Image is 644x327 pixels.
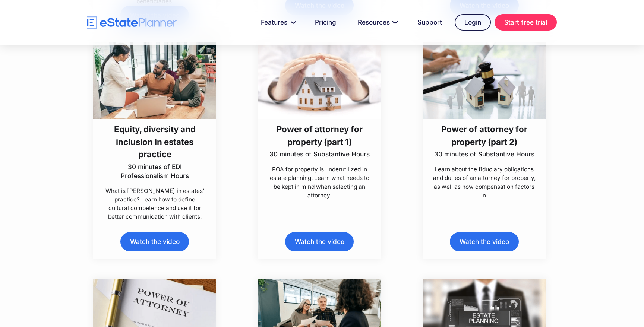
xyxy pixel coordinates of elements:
[103,162,206,180] p: 30 minutes of EDI Professionalism Hours
[408,15,451,30] a: Support
[423,42,546,200] a: Power of attorney for property (part 2)30 minutes of Substantive HoursLearn about the fiduciary o...
[258,42,381,200] a: Power of attorney for property (part 1)30 minutes of Substantive HoursPOA for property is underut...
[120,232,189,251] a: Watch the video
[285,232,354,251] a: Watch the video
[252,15,302,30] a: Features
[268,150,371,159] p: 30 minutes of Substantive Hours
[268,123,371,148] h3: Power of attorney for property (part 1)
[450,232,518,251] a: Watch the video
[349,15,405,30] a: Resources
[495,14,557,31] a: Start free trial
[306,15,345,30] a: Pricing
[433,123,536,148] h3: Power of attorney for property (part 2)
[87,16,177,29] a: home
[103,187,206,221] p: What is [PERSON_NAME] in estates’ practice? Learn how to define cultural competence and use it fo...
[93,42,217,221] a: Equity, diversity and inclusion in estates practice30 minutes of EDI Professionalism HoursWhat is...
[433,165,536,200] p: Learn about the fiduciary obligations and duties of an attorney for property, as well as how comp...
[433,150,536,159] p: 30 minutes of Substantive Hours
[103,123,206,160] h3: Equity, diversity and inclusion in estates practice
[268,165,371,200] p: POA for property is underutilized in estate planning. Learn what needs to be kept in mind when se...
[455,14,491,31] a: Login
